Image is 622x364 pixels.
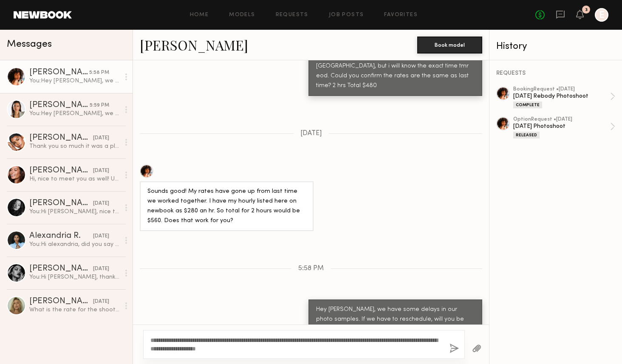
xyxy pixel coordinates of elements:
[29,68,89,77] div: [PERSON_NAME]
[496,71,615,76] div: REQUESTS
[384,12,418,18] a: Favorites
[298,265,324,272] span: 5:58 PM
[513,132,540,138] div: Released
[276,12,308,18] a: Requests
[29,166,93,175] div: [PERSON_NAME]
[90,102,109,110] div: 5:59 PM
[585,8,588,12] div: 3
[190,12,209,18] a: Home
[29,175,120,183] div: Hi, nice to meet you as well! Unfortunately I’ll be out of town until the 28th so I won’t be able...
[513,87,610,92] div: booking Request • [DATE]
[300,130,322,137] span: [DATE]
[29,77,120,85] div: You: Hey [PERSON_NAME], we have some delays in our photo samples. If we have to reschedule, will ...
[29,297,93,306] div: [PERSON_NAME]
[29,110,120,118] div: You: Hey [PERSON_NAME], we have some delays in our photo samples. If we have to reschedule, will ...
[29,232,93,240] div: Alexandria R.
[513,117,615,138] a: optionRequest •[DATE][DATE] PhotoshootReleased
[29,306,120,314] div: What is the rate for the shoot? Thanks!
[496,42,615,51] div: History
[513,122,610,130] div: [DATE] Photoshoot
[513,87,615,108] a: bookingRequest •[DATE][DATE] Rebody PhotoshootComplete
[93,167,109,175] div: [DATE]
[595,8,608,22] a: E
[417,41,482,48] a: Book model
[29,101,90,110] div: [PERSON_NAME]
[7,40,52,49] span: Messages
[147,187,306,226] div: Sounds good! My rates have gone up from last time we worked together. I have my hourly listed her...
[29,240,120,248] div: You: Hi alexandria, did you say you were coming in at 12:30pm tmr?
[29,208,120,216] div: You: Hi [PERSON_NAME], nice to meet you. We sent out a casting invitation [DATE] and wanted to fo...
[93,200,109,208] div: [DATE]
[29,273,120,281] div: You: Hi [PERSON_NAME], thank you for letting us know!
[93,265,109,273] div: [DATE]
[417,37,482,54] button: Book model
[93,298,109,306] div: [DATE]
[29,199,93,208] div: [PERSON_NAME]
[29,142,120,150] div: Thank you so much it was a pleasure working together! :)
[89,69,109,77] div: 5:58 PM
[329,12,364,18] a: Job Posts
[29,265,93,273] div: [PERSON_NAME]
[93,134,109,142] div: [DATE]
[140,36,248,54] a: [PERSON_NAME]
[513,117,610,122] div: option Request • [DATE]
[513,92,610,100] div: [DATE] Rebody Photoshoot
[29,134,93,142] div: [PERSON_NAME]
[316,52,475,91] div: Amazing! the date for 9/29 has been confirmed in [GEOGRAPHIC_DATA], but i will know the exact tim...
[93,232,109,240] div: [DATE]
[513,102,542,108] div: Complete
[229,12,255,18] a: Models
[316,305,475,334] div: Hey [PERSON_NAME], we have some delays in our photo samples. If we have to reschedule, will you b...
